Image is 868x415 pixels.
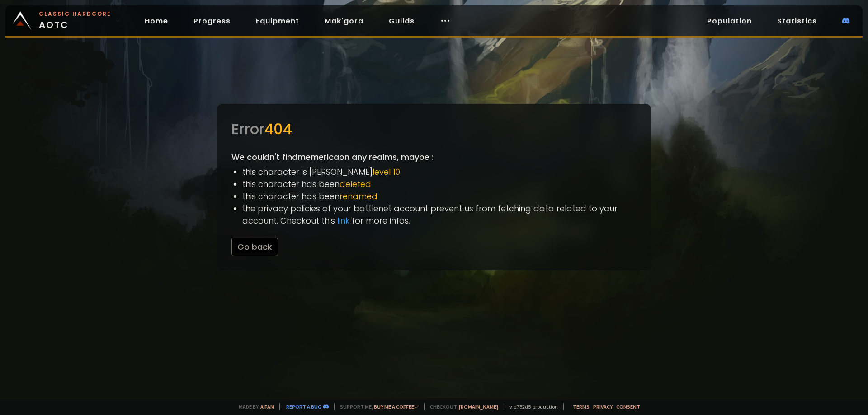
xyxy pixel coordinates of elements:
[231,241,278,252] a: Go back
[317,12,371,30] a: Mak'gora
[233,403,274,410] span: Made by
[242,190,637,202] li: this character has been
[249,12,307,30] a: Equipment
[340,178,371,190] span: deleted
[231,238,278,256] button: Go back
[593,403,613,410] a: Privacy
[382,12,422,30] a: Guilds
[264,119,292,139] span: 404
[186,12,238,30] a: Progress
[217,104,651,270] div: We couldn't find memerica on any realms, maybe :
[286,403,321,410] a: Report a bug
[340,191,377,202] span: renamed
[242,202,637,227] li: the privacy policies of your battlenet account prevent us from fetching data related to your acco...
[137,12,175,30] a: Home
[373,166,400,177] span: level 10
[242,178,637,190] li: this character has been
[459,403,498,410] a: [DOMAIN_NAME]
[616,403,640,410] a: Consent
[573,403,590,410] a: Terms
[504,403,558,410] span: v. d752d5 - production
[334,403,419,410] span: Support me,
[231,118,637,140] div: Error
[337,215,349,226] a: link
[39,10,111,18] small: Classic Hardcore
[374,403,419,410] a: Buy me a coffee
[39,10,111,32] span: AOTC
[260,403,274,410] a: a fan
[700,12,759,30] a: Population
[770,12,824,30] a: Statistics
[424,403,498,410] span: Checkout
[242,166,637,178] li: this character is [PERSON_NAME]
[5,5,127,36] a: Classic HardcoreAOTC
